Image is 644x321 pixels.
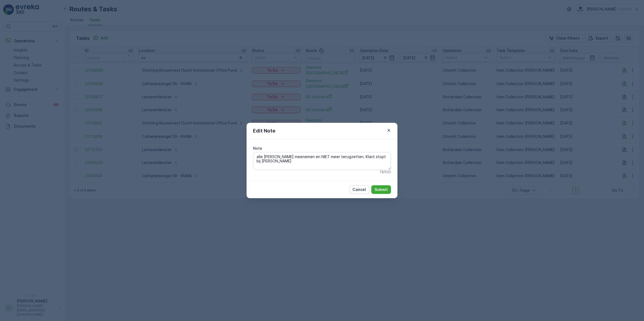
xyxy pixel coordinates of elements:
[380,170,391,174] p: 78 / 500
[375,187,388,192] p: Submit
[371,185,391,194] button: Submit
[352,187,366,192] p: Cancel
[253,146,262,151] label: Note
[349,185,369,194] button: Cancel
[253,152,391,170] textarea: alle [PERSON_NAME] meenemen en NIET meer terugzetten. Klant stopt bij [PERSON_NAME]
[253,127,275,135] p: Edit Note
